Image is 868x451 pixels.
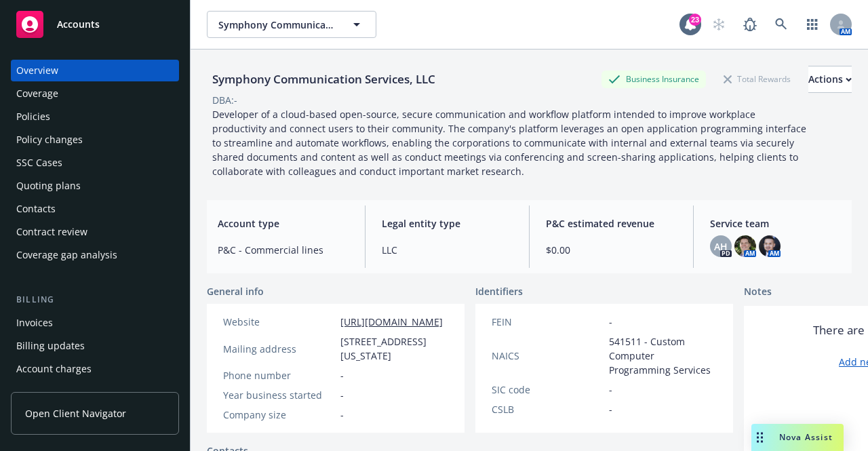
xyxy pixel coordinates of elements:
span: P&C estimated revenue [546,216,677,231]
span: AH [714,239,728,254]
a: Accounts [11,5,179,43]
div: Policies [16,106,50,128]
div: Symphony Communication Services, LLC [207,71,441,88]
div: Billing updates [16,335,85,357]
span: LLC [382,243,513,257]
div: Mailing address [223,342,335,356]
button: Symphony Communication Services, LLC [207,11,376,38]
a: Quoting plans [11,175,179,197]
div: Business Insurance [601,71,706,87]
span: $0.00 [546,243,677,257]
span: - [609,402,612,416]
span: General info [207,284,264,298]
div: Billing [11,293,179,307]
div: SIC code [492,383,604,397]
span: - [340,368,344,383]
a: Contract review [11,221,179,243]
span: [STREET_ADDRESS][US_STATE] [340,334,448,363]
a: Account charges [11,358,179,380]
span: - [340,388,344,402]
div: SSC Cases [16,152,62,174]
span: P&C - Commercial lines [218,243,349,257]
div: Coverage [16,83,58,104]
div: DBA: - [212,93,237,107]
a: Search [768,11,795,38]
div: Quoting plans [16,175,81,197]
span: Notes [744,284,772,300]
a: SSC Cases [11,152,179,174]
a: [URL][DOMAIN_NAME] [340,315,443,328]
button: Nova Assist [751,424,844,451]
img: photo [734,235,756,257]
span: Legal entity type [382,216,513,231]
a: Billing updates [11,335,179,357]
div: Coverage gap analysis [16,244,117,266]
button: Actions [808,66,852,93]
div: Year business started [223,388,335,402]
div: Account charges [16,358,92,380]
div: Phone number [223,368,335,383]
div: Policy changes [16,129,83,151]
span: Service team [710,216,841,231]
div: FEIN [492,315,604,329]
div: Website [223,315,335,329]
span: Account type [218,216,349,231]
a: Switch app [799,11,826,38]
span: - [340,408,344,422]
a: Start snowing [705,11,732,38]
span: 541511 - Custom Computer Programming Services [609,334,717,377]
span: Open Client Navigator [25,406,126,420]
div: Drag to move [751,424,768,451]
div: Invoices [16,312,53,334]
img: photo [759,235,781,257]
div: CSLB [492,402,604,416]
a: Coverage gap analysis [11,244,179,266]
div: Overview [16,60,58,81]
div: Company size [223,408,335,422]
span: Developer of a cloud-based open-source, secure communication and workflow platform intended to im... [212,108,809,178]
a: Overview [11,60,179,81]
span: - [609,383,612,397]
span: - [609,315,612,329]
div: Contract review [16,221,87,243]
a: Policies [11,106,179,128]
a: Contacts [11,198,179,220]
div: NAICS [492,349,604,363]
div: Actions [808,66,852,92]
span: Identifiers [475,284,523,298]
div: Total Rewards [717,71,797,87]
span: Symphony Communication Services, LLC [218,18,336,32]
div: 23 [689,14,701,26]
div: Contacts [16,198,56,220]
a: Policy changes [11,129,179,151]
span: Nova Assist [779,431,833,443]
a: Invoices [11,312,179,334]
a: Coverage [11,83,179,104]
a: Report a Bug [736,11,764,38]
span: Accounts [57,19,100,30]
